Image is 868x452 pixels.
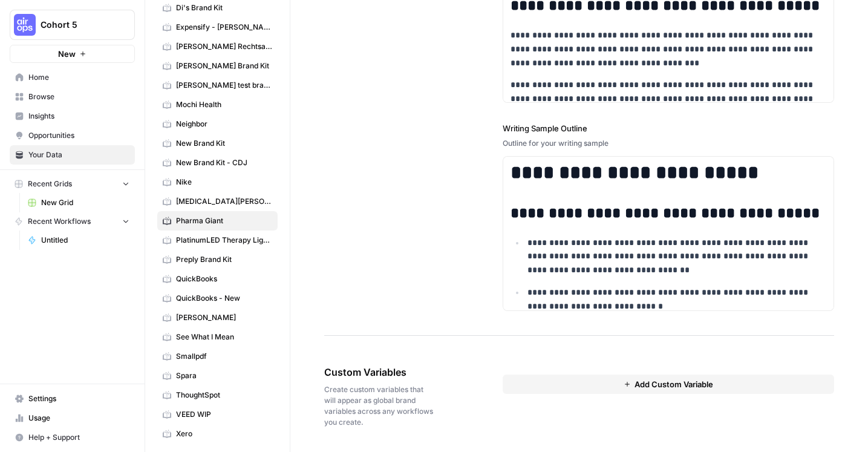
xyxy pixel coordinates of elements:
[157,231,278,250] a: PlatinumLED Therapy Lights
[503,138,834,149] div: Outline for your writing sample
[157,153,278,172] a: New Brand Kit - CDJ
[503,122,834,134] label: Writing Sample Outline
[10,145,135,165] a: Your Data
[28,413,129,424] span: Usage
[22,193,135,212] a: New Grid
[28,91,129,102] span: Browse
[157,308,278,327] a: [PERSON_NAME]
[176,293,272,304] span: QuickBooks - New
[157,366,278,385] a: Spara
[635,378,713,390] span: Add Custom Variable
[324,365,435,379] span: Custom Variables
[28,432,129,443] span: Help + Support
[41,197,129,208] span: New Grid
[10,68,135,87] a: Home
[176,80,272,91] span: [PERSON_NAME] test brand kit
[22,231,135,250] a: Untitled
[10,428,135,447] button: Help + Support
[176,138,272,149] span: New Brand Kit
[157,250,278,269] a: Preply Brand Kit
[28,72,129,83] span: Home
[176,351,272,362] span: Smallpdf
[176,409,272,420] span: VEED WIP
[176,99,272,110] span: Mochi Health
[324,384,435,428] span: Create custom variables that will appear as global brand variables across any workflows you create.
[14,14,36,36] img: Cohort 5 Logo
[157,172,278,192] a: Nike
[28,149,129,160] span: Your Data
[157,269,278,289] a: QuickBooks
[10,212,135,231] button: Recent Workflows
[157,56,278,76] a: [PERSON_NAME] Brand Kit
[41,235,129,246] span: Untitled
[176,254,272,265] span: Preply Brand Kit
[157,385,278,405] a: ThoughtSpot
[176,177,272,188] span: Nike
[157,211,278,231] a: Pharma Giant
[28,216,91,227] span: Recent Workflows
[176,332,272,342] span: See What I Mean
[176,235,272,246] span: PlatinumLED Therapy Lights
[157,327,278,347] a: See What I Mean
[28,393,129,404] span: Settings
[10,175,135,193] button: Recent Grids
[176,428,272,439] span: Xero
[157,192,278,211] a: [MEDICAL_DATA][PERSON_NAME]
[10,45,135,63] button: New
[157,289,278,308] a: QuickBooks - New
[176,61,272,71] span: [PERSON_NAME] Brand Kit
[176,196,272,207] span: [MEDICAL_DATA][PERSON_NAME]
[41,19,114,31] span: Cohort 5
[58,48,76,60] span: New
[157,134,278,153] a: New Brand Kit
[157,114,278,134] a: Neighbor
[176,119,272,129] span: Neighbor
[176,2,272,13] span: Di's Brand Kit
[157,18,278,37] a: Expensify - [PERSON_NAME]
[157,424,278,444] a: Xero
[157,37,278,56] a: [PERSON_NAME] Rechtsanwälte
[10,126,135,145] a: Opportunities
[176,370,272,381] span: Spara
[157,405,278,424] a: VEED WIP
[176,390,272,401] span: ThoughtSpot
[176,215,272,226] span: Pharma Giant
[176,22,272,33] span: Expensify - [PERSON_NAME]
[503,375,834,394] button: Add Custom Variable
[176,41,272,52] span: [PERSON_NAME] Rechtsanwälte
[176,273,272,284] span: QuickBooks
[10,10,135,40] button: Workspace: Cohort 5
[157,76,278,95] a: [PERSON_NAME] test brand kit
[176,312,272,323] span: [PERSON_NAME]
[10,87,135,106] a: Browse
[10,389,135,408] a: Settings
[28,111,129,122] span: Insights
[10,106,135,126] a: Insights
[28,179,72,189] span: Recent Grids
[176,157,272,168] span: New Brand Kit - CDJ
[157,347,278,366] a: Smallpdf
[10,408,135,428] a: Usage
[28,130,129,141] span: Opportunities
[157,95,278,114] a: Mochi Health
